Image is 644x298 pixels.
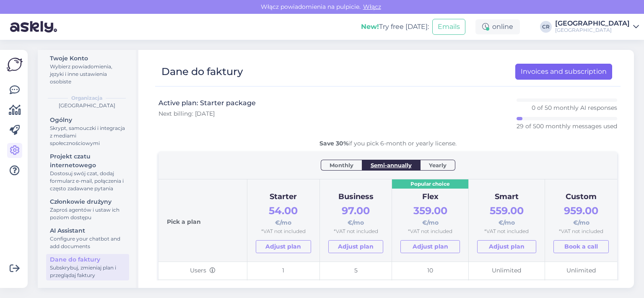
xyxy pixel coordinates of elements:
[46,225,129,251] a: AI AssistantConfigure your chatbot and add documents
[400,240,460,253] a: Adjust plan
[50,226,125,235] div: AI Assistant
[158,139,617,148] div: if you pick 6-month or yearly license.
[46,196,129,223] a: Członkowie drużynyZaproś agentów i ustaw ich poziom dostępu
[50,116,125,124] div: Ogólny
[158,110,215,117] span: Next billing: [DATE]
[328,191,384,203] div: Business
[161,64,243,80] div: Dane do faktury
[392,262,468,280] td: 10
[319,280,392,298] td: 1000
[319,140,348,147] b: Save 30%
[429,161,447,169] span: Yearly
[46,254,129,280] a: Dane do fakturySubskrybuj, zmieniaj plan i przeglądaj faktury
[555,27,630,34] div: [GEOGRAPHIC_DATA]
[517,122,617,130] p: 29 of 500 monthly messages used
[371,161,412,169] span: Semi-annually
[50,170,125,192] div: Dostosuj swój czat, dodaj formularz e-mail, połączenia i często zadawane pytania
[553,228,609,236] div: *VAT not included
[50,264,125,279] div: Subskrybuj, zmieniaj plan i przeglądaj faktury
[545,280,617,298] td: As agreed
[553,240,609,253] button: Book a call
[477,203,536,228] div: €/mo
[50,54,125,63] div: Twoje Konto
[50,235,125,250] div: Configure your chatbot and add documents
[490,205,524,217] span: 559.00
[158,98,256,108] h3: Active plan: Starter package
[400,203,460,228] div: €/mo
[532,104,617,112] p: 0 of 50 monthly AI responses
[540,21,552,33] div: CR
[167,188,239,253] div: Pick a plan
[46,151,129,194] a: Projekt czatu internetowegoDostosuj swój czat, dodaj formularz e-mail, połączenia i często zadawa...
[432,19,465,35] button: Emails
[328,228,384,236] div: *VAT not included
[158,280,247,298] td: Messages
[555,20,630,27] div: [GEOGRAPHIC_DATA]
[256,191,311,203] div: Starter
[468,262,545,280] td: Unlimited
[247,262,319,280] td: 1
[515,64,612,80] a: Invoices and subscription
[50,63,125,86] div: Wybierz powiadomienia, języki i inne ustawienia osobiste
[361,23,379,31] b: New!
[342,205,370,217] span: 97.00
[475,19,520,34] div: online
[50,124,125,147] div: Skrypt, samouczki i integracja z mediami społecznościowymi
[256,240,311,253] a: Adjust plan
[361,3,384,10] span: Włącz
[330,161,353,169] span: Monthly
[553,191,609,203] div: Custom
[319,262,392,280] td: 5
[71,94,102,102] b: Organizacja
[400,228,460,236] div: *VAT not included
[46,53,129,87] a: Twoje KontoWybierz powiadomienia, języki i inne ustawienia osobiste
[392,280,468,298] td: 2000
[468,280,545,298] td: 5000
[256,203,311,228] div: €/mo
[564,205,598,217] span: 959.00
[46,114,129,148] a: OgólnySkrypt, samouczki i integracja z mediami społecznościowymi
[553,203,609,228] div: €/mo
[555,20,639,34] a: [GEOGRAPHIC_DATA][GEOGRAPHIC_DATA]
[247,280,319,298] td: 500
[50,206,125,221] div: Zaproś agentów i ustaw ich poziom dostępu
[477,191,536,203] div: Smart
[269,205,298,217] span: 54.00
[477,240,536,253] a: Adjust plan
[400,191,460,203] div: Flex
[392,179,468,189] div: Popular choice
[158,262,247,280] td: Users
[413,205,447,217] span: 359.00
[256,228,311,236] div: *VAT not included
[7,57,23,73] img: Askly Logo
[361,22,429,32] div: Try free [DATE]:
[50,255,125,264] div: Dane do faktury
[545,262,617,280] td: Unlimited
[477,228,536,236] div: *VAT not included
[50,197,125,206] div: Członkowie drużyny
[328,240,384,253] a: Adjust plan
[44,102,129,109] div: [GEOGRAPHIC_DATA]
[328,203,384,228] div: €/mo
[50,152,125,170] div: Projekt czatu internetowego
